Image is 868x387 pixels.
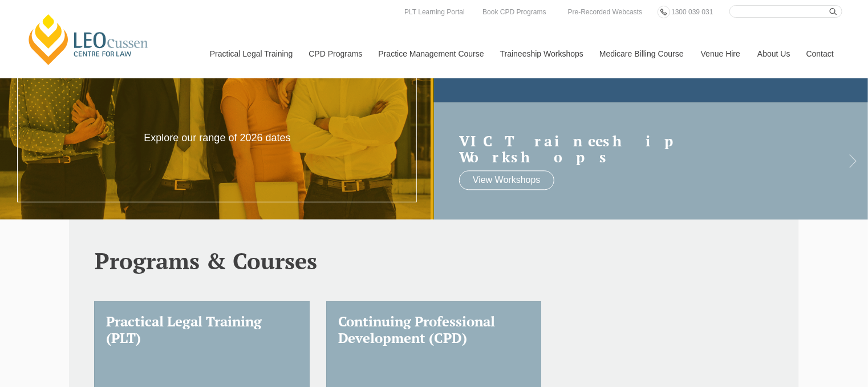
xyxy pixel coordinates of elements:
a: CPD Programs [300,29,370,78]
h2: Programs & Courses [95,248,773,273]
h3: Practical Legal Training (PLT) [106,313,298,346]
a: VIC Traineeship Workshops [459,134,820,165]
a: Venue Hire [692,29,749,78]
a: Medicare Billing Course [591,29,692,78]
a: Contact [798,29,842,78]
span: 1300 039 031 [671,8,713,16]
a: About Us [749,29,798,78]
a: [PERSON_NAME] Centre for Law [26,13,152,66]
p: Explore our range of 2026 dates [131,131,305,145]
a: Pre-Recorded Webcasts [565,6,646,18]
h3: Continuing Professional Development (CPD) [338,313,530,346]
a: View Workshops [459,171,554,190]
a: Book CPD Programs [480,6,549,18]
a: PLT Learning Portal [401,6,468,18]
a: Practical Legal Training [201,29,301,78]
a: Traineeship Workshops [492,29,591,78]
iframe: LiveChat chat widget [792,310,839,358]
a: Practice Management Course [370,29,492,78]
a: 1300 039 031 [668,6,716,18]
